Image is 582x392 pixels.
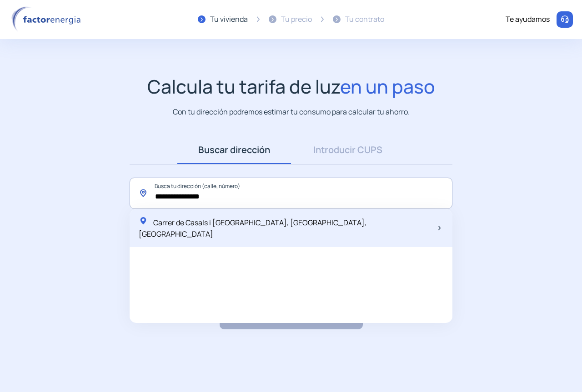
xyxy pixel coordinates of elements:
img: logo factor [9,6,86,33]
h1: Calcula tu tarifa de luz [147,75,435,98]
div: Tu vivienda [210,14,248,25]
a: Buscar dirección [177,136,291,164]
div: Te ayudamos [506,14,550,25]
a: Introducir CUPS [291,136,405,164]
span: en un paso [340,74,435,99]
span: Carrer de Casals i [GEOGRAPHIC_DATA], [GEOGRAPHIC_DATA], [GEOGRAPHIC_DATA] [139,218,366,239]
img: arrow-next-item.svg [438,226,441,230]
div: Tu contrato [345,14,384,25]
p: Con tu dirección podremos estimar tu consumo para calcular tu ahorro. [173,106,410,118]
div: Tu precio [281,14,312,25]
img: llamar [560,15,569,24]
img: location-pin-green.svg [139,216,148,225]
